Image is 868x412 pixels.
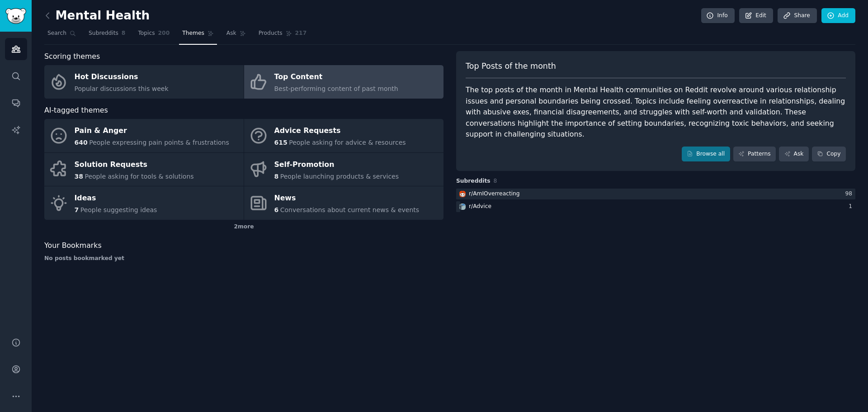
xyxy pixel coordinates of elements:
a: Add [821,8,855,24]
span: 217 [295,29,307,38]
span: 7 [75,206,79,213]
a: Advicer/Advice1 [456,201,855,213]
img: AmIOverreacting [459,191,466,197]
span: 8 [122,29,126,38]
span: People expressing pain points & frustrations [89,139,229,146]
a: AmIOverreactingr/AmIOverreacting98 [456,189,855,200]
span: 615 [274,139,288,146]
a: Ideas7People suggesting ideas [44,186,244,220]
span: 8 [494,178,497,184]
div: No posts bookmarked yet [44,255,443,263]
h2: Mental Health [44,9,150,23]
a: Subreddits8 [85,26,128,45]
a: Topics200 [135,26,173,45]
a: News6Conversations about current news & events [244,186,443,220]
span: People launching products & services [280,173,399,180]
span: Best-performing content of past month [274,85,398,92]
span: Conversations about current news & events [280,206,419,213]
span: Your Bookmarks [44,240,102,251]
a: Info [701,8,735,24]
span: Top Posts of the month [466,61,556,72]
a: Themes [179,26,217,45]
a: Edit [739,8,773,24]
span: Ask [226,29,236,38]
span: Search [47,29,66,38]
span: 200 [158,29,170,38]
span: 8 [274,173,279,180]
a: Products217 [255,26,310,45]
div: 2 more [44,220,443,234]
div: 98 [845,190,855,198]
div: 1 [849,203,855,211]
span: Themes [182,29,204,38]
div: Self-Promotion [274,157,399,172]
a: Pain & Anger640People expressing pain points & frustrations [44,119,244,152]
div: Hot Discussions [75,70,169,85]
span: Topics [138,29,155,38]
span: People asking for tools & solutions [85,173,193,180]
span: People suggesting ideas [80,206,157,213]
a: Self-Promotion8People launching products & services [244,153,443,186]
button: Copy [812,147,846,162]
img: GummySearch logo [5,8,26,24]
span: 6 [274,206,279,213]
span: Scoring themes [44,51,100,62]
a: Solution Requests38People asking for tools & solutions [44,153,244,186]
span: Popular discussions this week [75,85,169,92]
div: The top posts of the month in Mental Health communities on Reddit revolve around various relation... [466,85,846,140]
div: Ideas [75,191,157,206]
span: Subreddits [456,177,491,185]
a: Ask [779,147,809,162]
span: 38 [75,173,83,180]
span: 640 [75,139,88,146]
a: Ask [223,26,249,45]
div: r/ AmIOverreacting [469,190,520,198]
a: Patterns [733,147,776,162]
span: Subreddits [89,29,118,38]
div: Pain & Anger [75,124,229,138]
img: Advice [459,204,466,210]
a: Hot DiscussionsPopular discussions this week [44,65,244,99]
div: Top Content [274,70,398,85]
div: News [274,191,420,206]
span: AI-tagged themes [44,105,108,116]
a: Top ContentBest-performing content of past month [244,65,443,99]
a: Share [778,8,816,24]
div: Advice Requests [274,124,406,138]
a: Advice Requests615People asking for advice & resources [244,119,443,152]
a: Browse all [682,147,730,162]
span: Products [259,29,283,38]
a: Search [44,26,79,45]
div: Solution Requests [75,157,194,172]
span: People asking for advice & resources [289,139,406,146]
div: r/ Advice [469,203,491,211]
